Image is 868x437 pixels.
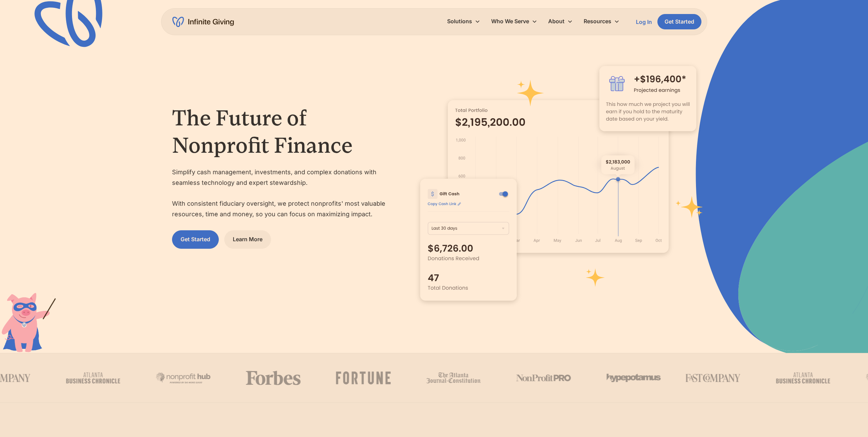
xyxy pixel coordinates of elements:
[584,17,611,26] div: Resources
[172,16,234,27] a: home
[172,104,393,159] h1: The Future of Nonprofit Finance
[172,167,393,219] p: Simplify cash management, investments, and complex donations with seamless technology and expert ...
[448,100,669,253] img: nonprofit donation platform
[548,17,565,26] div: About
[491,17,529,26] div: Who We Serve
[224,230,271,248] a: Learn More
[636,19,652,25] div: Log In
[578,14,625,29] div: Resources
[447,17,472,26] div: Solutions
[543,14,578,29] div: About
[636,18,652,26] a: Log In
[442,14,486,29] div: Solutions
[486,14,543,29] div: Who We Serve
[420,179,517,301] img: donation software for nonprofits
[657,14,701,29] a: Get Started
[172,230,219,248] a: Get Started
[675,196,703,218] img: fundraising star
